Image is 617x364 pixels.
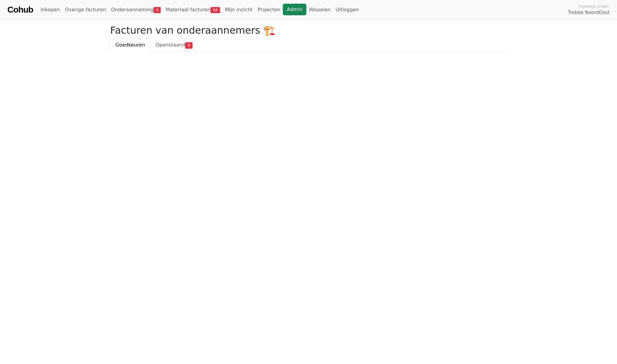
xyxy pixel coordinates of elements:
[283,4,306,15] a: Admin
[110,39,150,51] a: Goedkeuren
[115,42,145,48] span: Goedkeuren
[255,4,283,16] a: Projecten
[333,4,361,16] a: Uitloggen
[7,2,33,17] a: Cohub
[110,24,507,36] h2: Facturen van onderaannemers 🏗️
[211,7,220,13] span: 69
[222,4,255,16] a: Mijn inzicht
[155,42,185,48] span: Openstaand
[38,4,62,16] a: Inkopen
[568,9,610,16] span: Trebbe NoordOost
[578,3,610,9] span: Ingelogd onder:
[150,39,197,51] a: Openstaand9
[306,4,333,16] a: Wisselen
[154,7,161,13] span: 9
[62,4,109,16] a: Overige facturen
[185,42,192,48] span: 9
[109,4,163,16] a: Onderaanneming9
[163,4,222,16] a: Materiaal facturen69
